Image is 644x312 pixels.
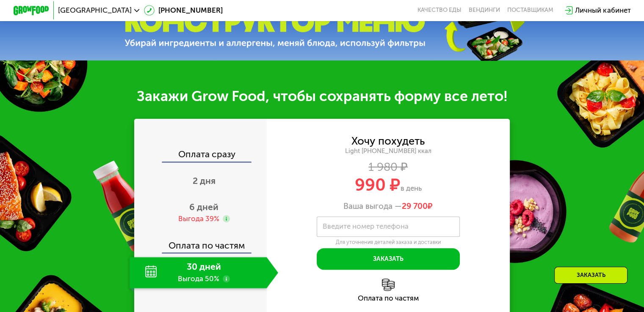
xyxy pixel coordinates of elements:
div: Оплата по частям [135,232,267,253]
a: Вендинги [469,7,500,14]
div: 1 980 ₽ [267,162,510,172]
div: Личный кабинет [575,5,630,16]
div: Выгода 39% [178,214,219,224]
div: Хочу похудеть [351,136,425,146]
span: [GEOGRAPHIC_DATA] [58,7,132,14]
div: Оплата по частям [267,295,510,302]
span: ₽ [402,201,433,211]
span: 2 дня [193,175,216,186]
div: Ваша выгода — [267,201,510,211]
span: в день [401,184,422,192]
a: Качество еды [417,7,462,14]
span: 990 ₽ [355,175,401,195]
span: 6 дней [189,202,218,212]
img: l6xcnZfty9opOoJh.png [382,279,395,291]
div: Для уточнения деталей заказа и доставки [317,239,460,246]
span: 29 700 [402,201,428,211]
div: поставщикам [507,7,553,14]
button: Заказать [317,248,460,270]
div: Оплата сразу [135,150,267,161]
div: Light [PHONE_NUMBER] ккал [267,147,510,155]
a: [PHONE_NUMBER] [144,5,223,16]
div: Заказать [554,267,627,284]
label: Введите номер телефона [323,224,409,229]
